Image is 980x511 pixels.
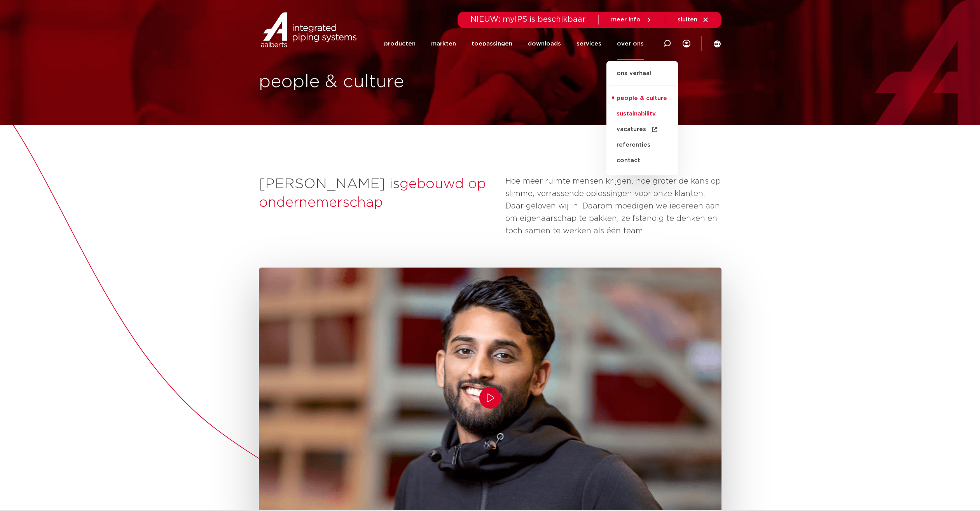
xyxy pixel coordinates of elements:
a: markten [431,28,456,59]
nav: Menu [384,28,644,59]
a: referenties [606,137,678,153]
div: my IPS [683,28,690,59]
a: toepassingen [472,28,512,59]
a: over ons [617,28,644,59]
a: sustainability [606,106,678,122]
a: contact [606,153,678,168]
a: services [576,28,601,59]
h1: people & culture [259,70,486,94]
p: Hoe meer ruimte mensen krijgen, hoe groter de kans op slimme, verrassende oplossingen voor onze k... [505,175,721,237]
span: meer info [611,17,641,23]
h2: [PERSON_NAME] is [259,175,498,212]
a: downloads [528,28,561,59]
a: producten [384,28,416,59]
a: ons verhaal [606,69,678,86]
a: sluiten [678,16,709,23]
span: gebouwd op ondernemerschap [259,177,486,210]
span: sluiten [678,17,697,23]
button: Play/Pause [479,387,501,409]
a: vacatures [606,122,678,137]
span: NIEUW: myIPS is beschikbaar [470,16,586,23]
a: people & culture [606,91,678,106]
a: meer info [611,16,652,23]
